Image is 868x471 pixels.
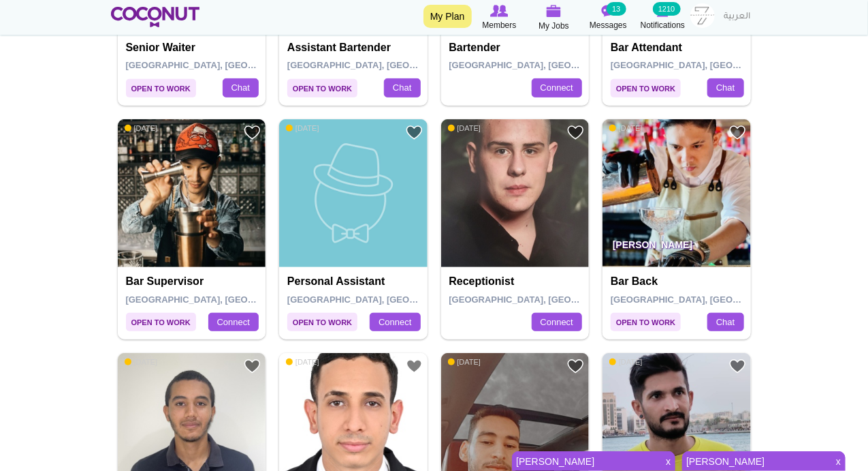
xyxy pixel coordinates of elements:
[729,124,746,141] a: Add to Favourites
[682,452,828,471] a: [PERSON_NAME]
[611,275,746,288] h4: Bar Back
[532,313,582,332] a: Connect
[208,313,259,332] a: Connect
[244,358,261,375] a: Add to Favourites
[449,42,585,54] h4: Bartender
[448,123,481,133] span: [DATE]
[636,3,690,32] a: Notifications Notifications 1210
[448,357,481,367] span: [DATE]
[126,275,261,288] h4: Bar Supervisor
[287,275,423,288] h4: Personal Assistant
[423,5,472,28] a: My Plan
[602,229,751,267] p: [PERSON_NAME]
[449,275,585,288] h4: Receptionist
[532,78,582,97] a: Connect
[707,313,743,332] a: Chat
[287,60,481,70] span: [GEOGRAPHIC_DATA], [GEOGRAPHIC_DATA]
[370,313,420,332] a: Connect
[244,124,261,141] a: Add to Favourites
[482,18,516,32] span: Members
[126,60,320,70] span: [GEOGRAPHIC_DATA], [GEOGRAPHIC_DATA]
[611,313,681,331] span: Open to Work
[286,123,319,133] span: [DATE]
[567,124,584,141] a: Add to Favourites
[287,313,357,331] span: Open to Work
[125,123,158,133] span: [DATE]
[449,294,643,305] span: [GEOGRAPHIC_DATA], [GEOGRAPHIC_DATA]
[653,2,680,16] small: 1210
[602,5,615,17] img: Messages
[567,358,584,375] a: Add to Favourites
[287,294,481,305] span: [GEOGRAPHIC_DATA], [GEOGRAPHIC_DATA]
[406,124,423,141] a: Add to Favourites
[718,3,758,31] a: العربية
[707,78,743,97] a: Chat
[609,123,643,133] span: [DATE]
[831,452,846,471] span: x
[126,79,196,97] span: Open to Work
[490,5,508,17] img: Browse Members
[611,42,746,54] h4: bar attendant
[287,42,423,54] h4: Assistant bartender
[126,313,196,331] span: Open to Work
[590,18,627,32] span: Messages
[286,357,319,367] span: [DATE]
[539,19,569,33] span: My Jobs
[661,452,675,471] span: x
[449,60,643,70] span: [GEOGRAPHIC_DATA], [GEOGRAPHIC_DATA]
[527,3,581,33] a: My Jobs My Jobs
[111,7,200,27] img: Home
[547,5,562,17] img: My Jobs
[729,358,746,375] a: Add to Favourites
[223,78,259,97] a: Chat
[287,79,357,97] span: Open to Work
[126,42,261,54] h4: Senior waiter
[472,3,527,32] a: Browse Members Members
[641,18,685,32] span: Notifications
[126,294,320,305] span: [GEOGRAPHIC_DATA], [GEOGRAPHIC_DATA]
[125,357,158,367] span: [DATE]
[581,3,636,32] a: Messages Messages 13
[512,452,658,471] a: [PERSON_NAME]
[406,358,423,375] a: Add to Favourites
[607,2,626,16] small: 13
[384,78,420,97] a: Chat
[609,357,643,367] span: [DATE]
[611,60,805,70] span: [GEOGRAPHIC_DATA], [GEOGRAPHIC_DATA]
[611,294,805,305] span: [GEOGRAPHIC_DATA], [GEOGRAPHIC_DATA]
[611,79,681,97] span: Open to Work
